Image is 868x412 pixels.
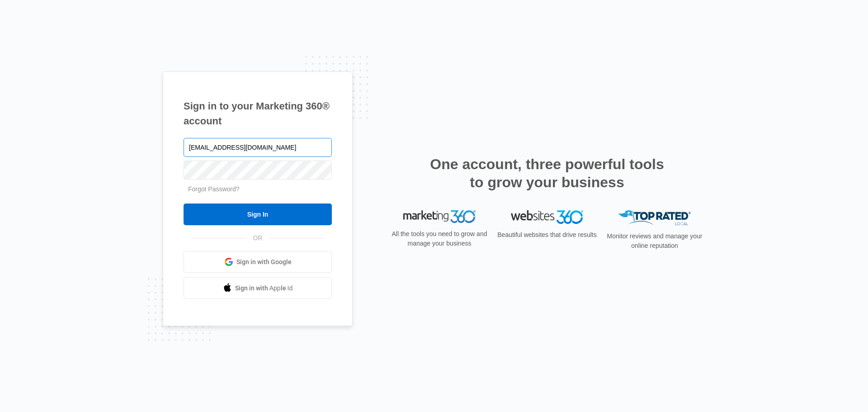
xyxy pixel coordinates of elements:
span: Sign in with Apple Id [235,284,293,293]
p: Monitor reviews and manage your online reputation [604,232,705,251]
span: OR [247,233,269,243]
p: All the tools you need to grow and manage your business [389,229,490,248]
h1: Sign in to your Marketing 360® account [184,99,332,128]
a: Forgot Password? [188,185,240,193]
img: Websites 360 [511,210,583,223]
span: Sign in with Google [236,257,292,267]
h2: One account, three powerful tools to grow your business [427,155,667,191]
p: Beautiful websites that drive results [496,230,598,240]
input: Sign In [184,204,332,225]
img: Marketing 360 [403,210,476,223]
a: Sign in with Apple Id [184,277,332,299]
a: Sign in with Google [184,251,332,273]
img: Top Rated Local [618,210,691,225]
input: Email [184,138,332,157]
